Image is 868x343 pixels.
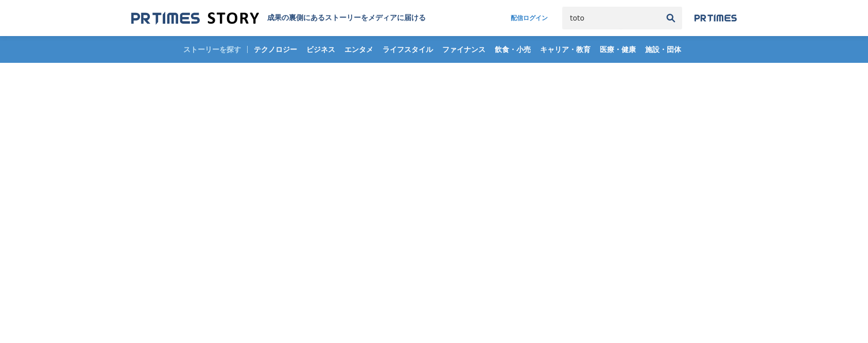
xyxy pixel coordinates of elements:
span: ライフスタイル [378,45,437,54]
a: ファイナンス [438,36,490,63]
span: エンタメ [340,45,377,54]
span: 施設・団体 [641,45,685,54]
a: キャリア・教育 [536,36,595,63]
a: 飲食・小売 [491,36,535,63]
a: 成果の裏側にあるストーリーをメディアに届ける 成果の裏側にあるストーリーをメディアに届ける [131,11,426,25]
a: 医療・健康 [596,36,640,63]
span: 医療・健康 [596,45,640,54]
span: 飲食・小売 [491,45,535,54]
span: ファイナンス [438,45,490,54]
button: 検索 [659,7,682,29]
a: 施設・団体 [641,36,685,63]
img: prtimes [695,14,737,22]
a: 配信ログイン [500,7,558,29]
a: ライフスタイル [378,36,437,63]
h1: 成果の裏側にあるストーリーをメディアに届ける [267,13,426,23]
a: テクノロジー [250,36,301,63]
span: ビジネス [302,45,339,54]
span: テクノロジー [250,45,301,54]
img: 成果の裏側にあるストーリーをメディアに届ける [131,11,259,25]
input: キーワードで検索 [562,7,659,29]
span: キャリア・教育 [536,45,595,54]
a: エンタメ [340,36,377,63]
a: ビジネス [302,36,339,63]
